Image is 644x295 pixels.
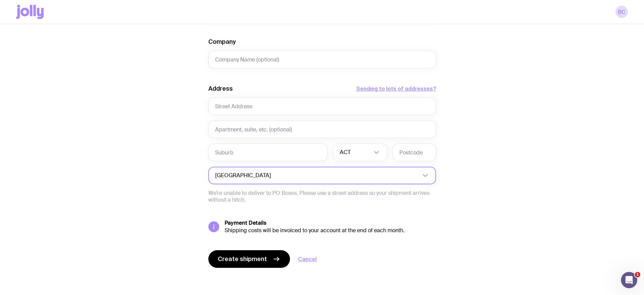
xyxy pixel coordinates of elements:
[635,272,640,277] span: 1
[616,6,628,18] a: BC
[225,220,436,226] h5: Payment Details
[208,38,236,46] label: Company
[298,255,317,263] a: Cancel
[621,272,637,288] iframe: Intercom live chat
[215,167,272,184] span: [GEOGRAPHIC_DATA]
[208,190,436,203] p: We’re unable to deliver to PO Boxes. Please use a street address so your shipment arrives without...
[208,85,233,93] label: Address
[272,167,420,184] input: Search for option
[352,144,372,161] input: Search for option
[333,144,387,161] div: Search for option
[208,51,436,68] input: Company Name (optional)
[208,121,436,138] input: Apartment, suite, etc. (optional)
[208,97,436,115] input: Street Address
[208,167,436,184] div: Search for option
[208,144,328,161] input: Suburb
[356,85,436,93] button: Sending to lots of addresses?
[218,255,267,263] span: Create shipment
[340,144,352,161] span: ACT
[225,227,436,234] div: Shipping costs will be invoiced to your account at the end of each month.
[393,144,436,161] input: Postcode
[208,250,290,268] button: Create shipment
